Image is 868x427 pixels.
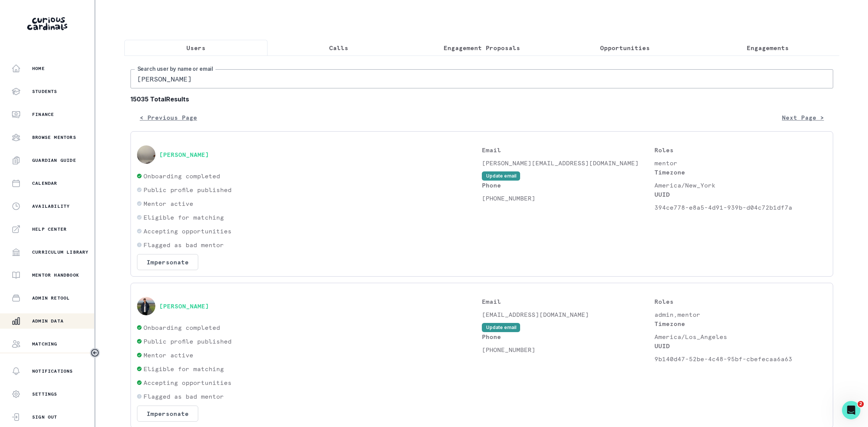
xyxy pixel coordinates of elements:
[144,227,232,236] p: Accepting opportunities
[654,145,827,155] p: Roles
[137,254,198,270] button: Impersonate
[32,391,57,397] p: Settings
[482,171,520,181] button: Update email
[482,181,654,190] p: Phone
[144,199,193,208] p: Mentor active
[654,190,827,199] p: UUID
[131,95,833,104] b: 15035 Total Results
[32,414,57,420] p: Sign Out
[654,354,827,363] p: 9b140d47-52be-4c48-95bf-cbefecaa6a63
[144,323,220,332] p: Onboarding completed
[654,168,827,177] p: Timezone
[32,318,64,324] p: Admin Data
[32,295,70,301] p: Admin Retool
[858,401,864,407] span: 2
[773,110,833,125] button: Next Page >
[482,345,654,354] p: [PHONE_NUMBER]
[32,341,57,347] p: Matching
[482,332,654,341] p: Phone
[186,43,206,52] p: Users
[131,110,206,125] button: < Previous Page
[32,88,57,95] p: Students
[482,297,654,306] p: Email
[144,213,224,222] p: Eligible for matching
[32,368,73,374] p: Notifications
[144,350,193,360] p: Mentor active
[32,180,57,186] p: Calendar
[329,43,348,52] p: Calls
[600,43,650,52] p: Opportunities
[32,272,79,278] p: Mentor Handbook
[842,401,860,419] iframe: Intercom live chat
[144,364,224,373] p: Eligible for matching
[159,302,209,310] button: [PERSON_NAME]
[32,226,67,232] p: Help Center
[144,171,220,181] p: Onboarding completed
[482,145,654,155] p: Email
[144,337,232,346] p: Public profile published
[654,158,827,168] p: mentor
[32,65,45,72] p: Home
[32,249,89,255] p: Curriculum Library
[144,378,232,387] p: Accepting opportunities
[654,332,827,341] p: America/Los_Angeles
[654,319,827,328] p: Timezone
[144,240,224,249] p: Flagged as bad mentor
[654,203,827,212] p: 394ce778-e8a5-4d91-939b-d04c72b1df7a
[482,323,520,332] button: Update email
[144,392,224,401] p: Flagged as bad mentor
[482,194,654,203] p: [PHONE_NUMBER]
[90,348,100,358] button: Toggle sidebar
[32,203,70,209] p: Availability
[144,185,232,194] p: Public profile published
[482,310,654,319] p: [EMAIL_ADDRESS][DOMAIN_NAME]
[654,310,827,319] p: admin,mentor
[32,134,76,140] p: Browse Mentors
[747,43,789,52] p: Engagements
[137,406,198,422] button: Impersonate
[654,181,827,190] p: America/New_York
[482,158,654,168] p: [PERSON_NAME][EMAIL_ADDRESS][DOMAIN_NAME]
[159,151,209,158] button: [PERSON_NAME]
[654,341,827,350] p: UUID
[27,17,67,30] img: Curious Cardinals Logo
[654,297,827,306] p: Roles
[32,111,54,117] p: Finance
[32,157,76,163] p: Guardian Guide
[444,43,520,52] p: Engagement Proposals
